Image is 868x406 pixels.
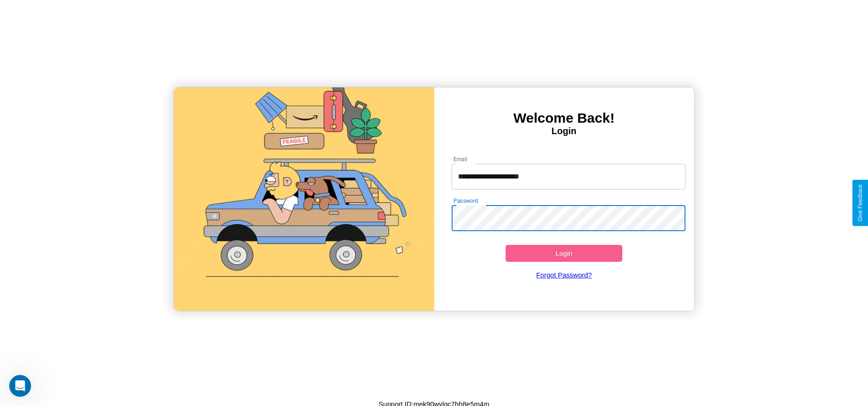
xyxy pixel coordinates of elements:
label: Email [453,155,468,163]
h3: Welcome Back! [434,110,694,126]
img: gif [174,87,434,311]
div: Give Feedback [857,184,863,222]
label: Password [453,197,478,205]
iframe: Intercom live chat [9,375,31,397]
a: Forgot Password? [447,262,681,288]
button: Login [506,245,623,262]
h4: Login [434,126,694,136]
